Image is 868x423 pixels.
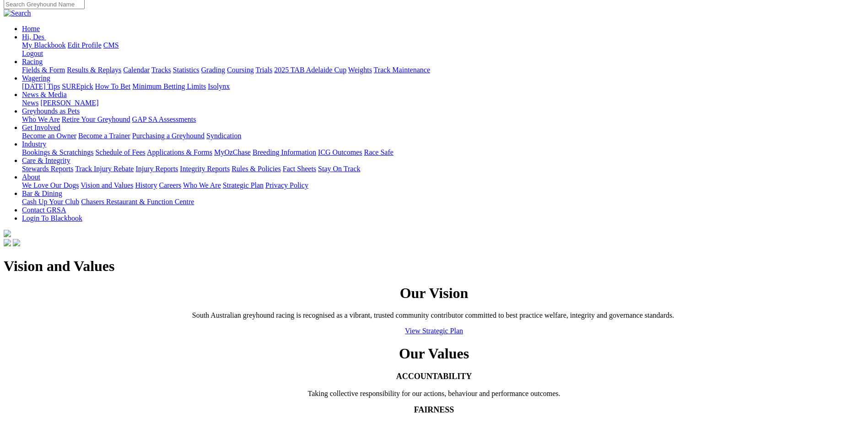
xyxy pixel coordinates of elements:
[22,66,864,74] div: Racing
[151,66,171,74] a: Tracks
[22,115,60,123] a: Who We Are
[206,132,241,140] a: Syndication
[4,9,31,17] img: Search
[81,181,133,189] a: Vision and Values
[201,66,225,74] a: Grading
[147,148,212,156] a: Applications & Forms
[396,372,472,381] strong: ACCOUNTABILITY
[274,66,346,74] a: 2025 TAB Adelaide Cup
[223,181,264,189] a: Strategic Plan
[68,41,102,49] a: Edit Profile
[22,181,864,190] div: About
[374,66,430,74] a: Track Maintenance
[103,41,119,49] a: CMS
[132,82,206,90] a: Minimum Betting Limits
[95,82,131,90] a: How To Bet
[22,99,38,107] a: News
[227,66,254,74] a: Coursing
[123,66,150,74] a: Calendar
[192,311,674,319] span: South Australian greyhound racing is recognised as a vibrant, trusted community contributor commi...
[75,165,134,173] a: Track Injury Rebate
[81,198,194,206] a: Chasers Restaurant & Function Centre
[4,230,11,237] img: logo-grsa-white.png
[67,66,121,74] a: Results & Replays
[173,66,199,74] a: Statistics
[253,148,316,156] a: Breeding Information
[22,140,46,148] a: Industry
[13,239,20,246] img: twitter.svg
[348,66,372,74] a: Weights
[22,132,76,140] a: Become an Owner
[364,148,393,156] a: Race Safe
[22,99,864,107] div: News & Media
[232,165,281,173] a: Rules & Policies
[22,91,67,98] a: News & Media
[22,33,44,41] span: Hi, Des
[318,148,362,156] a: ICG Outcomes
[22,198,864,206] div: Bar & Dining
[307,390,560,397] span: Taking collective responsibility for our actions, behaviour and performance outcomes.
[22,132,864,140] div: Get Involved
[62,115,130,123] a: Retire Your Greyhound
[283,165,316,173] a: Fact Sheets
[22,165,73,173] a: Stewards Reports
[135,181,157,189] a: History
[4,239,11,246] img: facebook.svg
[135,165,178,173] a: Injury Reports
[22,58,43,65] a: Racing
[22,82,864,91] div: Wagering
[22,206,66,214] a: Contact GRSA
[180,165,230,173] a: Integrity Reports
[4,285,864,302] h1: Our Vision
[22,124,60,131] a: Get Involved
[22,33,46,41] a: Hi, Des
[22,107,80,115] a: Greyhounds as Pets
[95,148,145,156] a: Schedule of Fees
[78,132,130,140] a: Become a Trainer
[22,66,65,74] a: Fields & Form
[22,41,864,58] div: Hi, Des
[62,82,93,90] a: SUREpick
[22,157,70,164] a: Care & Integrity
[183,181,221,189] a: Who We Are
[318,165,360,173] a: Stay On Track
[132,132,205,140] a: Purchasing a Greyhound
[4,258,864,275] h1: Vision and Values
[22,82,60,90] a: [DATE] Tips
[265,181,308,189] a: Privacy Policy
[214,148,251,156] a: MyOzChase
[414,405,454,414] strong: FAIRNESS
[22,41,66,49] a: My Blackbook
[132,115,196,123] a: GAP SA Assessments
[22,181,79,189] a: We Love Our Dogs
[22,214,82,222] a: Login To Blackbook
[40,99,98,107] a: [PERSON_NAME]
[255,66,272,74] a: Trials
[22,115,864,124] div: Greyhounds as Pets
[22,25,40,33] a: Home
[22,190,62,197] a: Bar & Dining
[22,74,50,82] a: Wagering
[22,165,864,173] div: Care & Integrity
[4,345,864,362] h1: Our Values
[22,148,93,156] a: Bookings & Scratchings
[208,82,230,90] a: Isolynx
[22,198,79,206] a: Cash Up Your Club
[22,173,40,181] a: About
[22,148,864,157] div: Industry
[159,181,181,189] a: Careers
[405,327,463,335] a: View Strategic Plan
[22,49,43,57] a: Logout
